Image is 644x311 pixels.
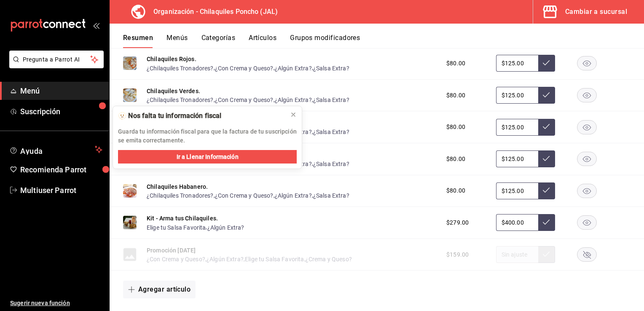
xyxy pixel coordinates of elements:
button: ¿Chilaquiles Tronadores? [147,96,214,104]
input: Sin ajuste [496,182,538,199]
div: , , , [147,95,349,104]
span: Sugerir nueva función [10,299,102,308]
p: Guarda tu información fiscal para que la factura de tu suscripción se emita correctamente. [118,127,297,145]
span: $80.00 [446,91,465,100]
input: Sin ajuste [496,87,538,104]
span: Recomienda Parrot [20,164,102,175]
input: Sin ajuste [496,214,538,231]
button: ¿Con Crema y Queso? [215,96,274,104]
span: $279.00 [446,218,469,227]
button: ¿Salsa Extra? [313,128,349,136]
button: open_drawer_menu [93,22,99,29]
span: Pregunta a Parrot AI [23,55,91,64]
div: , , , [147,63,349,72]
img: Preview [123,216,137,229]
div: , [147,223,244,231]
button: Menús [166,34,188,48]
div: , , , [147,191,349,200]
span: $80.00 [446,123,465,131]
div: Cambiar a sucursal [565,6,627,18]
button: Ir a Llenar Información [118,150,297,164]
a: Pregunta a Parrot AI [6,61,104,70]
button: ¿Algún Extra? [207,223,244,232]
button: ¿Algún Extra? [275,64,312,72]
button: ¿Salsa Extra? [313,64,349,72]
button: Chilaquiles Rojos. [147,55,196,63]
button: ¿Con Crema y Queso? [215,64,274,72]
button: ¿Algún Extra? [275,96,312,104]
button: ¿Salsa Extra? [313,160,349,168]
button: Chilaquiles Habanero. [147,182,208,191]
div: navigation tabs [123,34,644,48]
span: $80.00 [446,186,465,195]
span: $80.00 [446,59,465,68]
button: Chilaquiles Verdes. [147,87,200,95]
input: Sin ajuste [496,119,538,136]
span: $80.00 [446,155,465,164]
button: Agregar artículo [123,281,196,298]
div: 🫥 Nos falta tu información fiscal [118,111,283,121]
button: Elige tu Salsa Favorita [147,223,206,232]
button: ¿Salsa Extra? [313,96,349,104]
input: Sin ajuste [496,55,538,72]
button: ¿Con Crema y Queso? [215,191,274,200]
button: ¿Salsa Extra? [313,191,349,200]
button: ¿Chilaquiles Tronadores? [147,64,214,72]
span: Menú [20,85,102,97]
button: ¿Chilaquiles Tronadores? [147,191,214,200]
button: ¿Algún Extra? [275,191,312,200]
h3: Organización - Chilaquiles Poncho (JAL) [147,7,278,17]
img: Preview [123,56,137,70]
button: Kit - Arma tus Chilaquiles. [147,214,218,223]
img: Preview [123,184,137,198]
span: Ayuda [20,145,91,155]
button: Pregunta a Parrot AI [9,51,104,68]
input: Sin ajuste [496,150,538,167]
button: Resumen [123,34,153,48]
img: Preview [123,88,137,102]
button: Artículos [249,34,276,48]
button: Grupos modificadores [290,34,360,48]
button: Categorías [201,34,236,48]
span: Suscripción [20,106,102,117]
span: Multiuser Parrot [20,185,102,196]
span: Ir a Llenar Información [177,153,239,161]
